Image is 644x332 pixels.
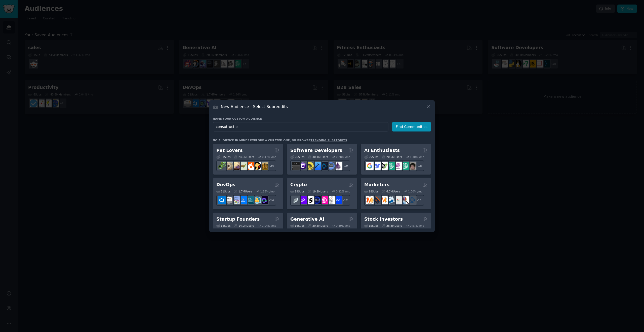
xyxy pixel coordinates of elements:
img: reactnative [320,162,328,170]
img: AWS_Certified_Experts [225,196,233,204]
div: + 19 [340,160,350,171]
div: 20.5M Users [308,224,328,227]
div: 1.04 % /mo [262,224,276,227]
div: 16 Sub s [216,224,230,227]
img: herpetology [218,162,226,170]
h2: Software Developers [290,147,342,154]
img: azuredevops [218,196,226,204]
img: bigseo [373,196,381,204]
div: 26 Sub s [290,155,304,159]
img: turtle [239,162,247,170]
div: 0.57 % /mo [410,224,424,227]
div: 19 Sub s [290,190,304,193]
div: 21 Sub s [216,190,230,193]
div: 1.7M Users [234,190,252,193]
div: + 12 [340,195,350,206]
img: chatgpt_promptDesign [387,162,395,170]
img: software [292,162,300,170]
h2: Marketers [364,182,389,188]
img: platformengineering [246,196,254,204]
img: 0xPolygon [299,196,307,204]
div: 1.30 % /mo [410,155,424,159]
div: 15 Sub s [364,224,378,227]
div: + 24 [266,160,276,171]
h2: Crypto [290,182,307,188]
img: Emailmarketing [387,196,395,204]
a: trending subreddits [310,139,347,142]
img: ballpython [225,162,233,170]
img: OnlineMarketing [408,196,416,204]
div: 24.5M Users [234,155,254,159]
h2: DevOps [216,182,235,188]
div: + 14 [266,195,276,206]
div: 0.22 % /mo [336,190,350,193]
img: leopardgeckos [232,162,240,170]
img: Docker_DevOps [232,196,240,204]
input: Pick a short name, like "Digital Marketers" or "Movie-Goers" [213,122,388,131]
img: PetAdvice [253,162,261,170]
div: 14.0M Users [234,224,254,227]
img: AskComputerScience [327,162,335,170]
img: DevOpsLinks [239,196,247,204]
div: 30.1M Users [308,155,328,159]
img: web3 [313,196,321,204]
h3: Name your custom audience [213,117,431,120]
img: PlatformEngineers [260,196,268,204]
div: 6.7M Users [382,190,400,193]
img: DeepSeek [373,162,381,170]
img: OpenAIDev [394,162,402,170]
div: 0.28 % /mo [336,155,350,159]
div: 0.49 % /mo [336,224,350,227]
div: 1.00 % /mo [408,190,423,193]
div: + 18 [414,160,424,171]
h2: Startup Founders [216,216,260,222]
div: 0.47 % /mo [262,155,276,159]
img: AskMarketing [380,196,388,204]
div: 28.8M Users [382,224,402,227]
img: MarketingResearch [401,196,409,204]
h2: Pet Lovers [216,147,243,154]
img: AItoolsCatalog [380,162,388,170]
button: Find Communities [392,122,431,131]
h2: Stock Investors [364,216,403,222]
img: ethstaker [306,196,314,204]
img: csharp [299,162,307,170]
img: defi_ [334,196,342,204]
h2: AI Enthusiasts [364,147,400,154]
div: 16 Sub s [290,224,304,227]
div: 25 Sub s [364,155,378,159]
div: 18 Sub s [364,190,378,193]
img: cockatiel [246,162,254,170]
div: 1.56 % /mo [260,190,275,193]
img: CryptoNews [327,196,335,204]
img: iOSProgramming [313,162,321,170]
div: 31 Sub s [216,155,230,159]
img: chatgpt_prompts_ [401,162,409,170]
div: No audience in mind? Explore a curated one, or browse . [213,139,348,142]
img: elixir [334,162,342,170]
img: dogbreed [260,162,268,170]
h2: Generative AI [290,216,324,222]
div: 20.9M Users [382,155,402,159]
div: + 11 [414,195,424,206]
img: aws_cdk [253,196,261,204]
img: learnjavascript [306,162,314,170]
img: googleads [394,196,402,204]
img: ArtificalIntelligence [408,162,416,170]
img: content_marketing [366,196,374,204]
h3: New Audience - Select Subreddits [221,104,288,109]
img: GoogleGeminiAI [366,162,374,170]
img: defiblockchain [320,196,328,204]
div: 19.2M Users [308,190,328,193]
img: ethfinance [292,196,300,204]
